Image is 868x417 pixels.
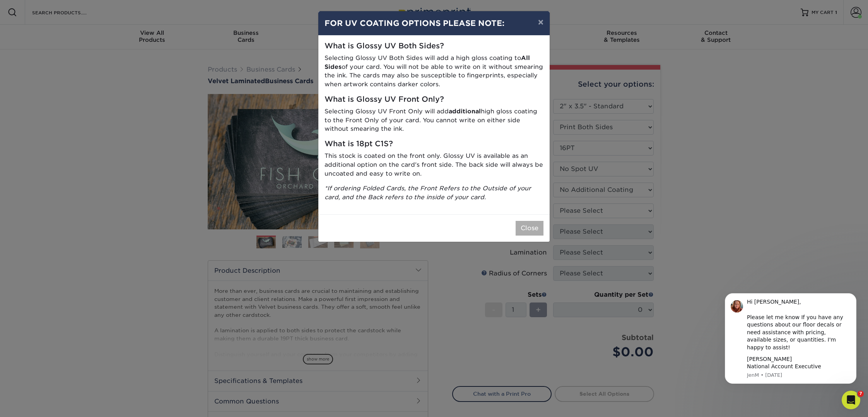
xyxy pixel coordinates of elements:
[325,42,543,51] h5: What is Glossy UV Both Sides?
[325,185,531,201] i: *If ordering Folded Cards, the Front Refers to the Outside of your card, and the Back refers to t...
[325,95,543,104] h5: What is Glossy UV Front Only?
[516,221,543,236] button: Close
[532,11,550,33] button: ×
[325,54,530,70] strong: All Sides
[713,291,868,413] iframe: Intercom notifications message
[325,17,543,29] h4: FOR UV COATING OPTIONS PLEASE NOTE:
[325,152,543,178] p: This stock is coated on the front only. Glossy UV is available as an additional option on the car...
[325,107,543,133] p: Selecting Glossy UV Front Only will add high gloss coating to the Front Only of your card. You ca...
[449,108,481,115] strong: additional
[858,391,864,397] span: 7
[325,54,543,89] p: Selecting Glossy UV Both Sides will add a high gloss coating to of your card. You will not be abl...
[325,140,543,149] h5: What is 18pt C1S?
[842,391,860,409] iframe: Intercom live chat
